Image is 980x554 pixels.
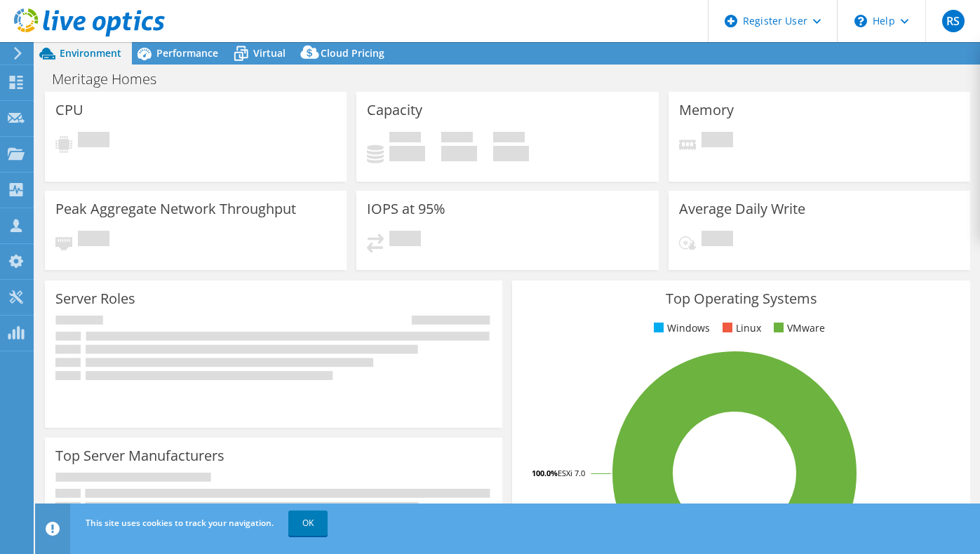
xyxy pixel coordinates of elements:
span: Environment [60,46,121,60]
span: This site uses cookies to track your navigation. [86,517,274,529]
h3: Top Server Manufacturers [55,448,224,464]
h3: Capacity [367,102,422,118]
span: Pending [702,132,733,151]
span: RS [942,10,965,32]
tspan: 100.0% [532,468,558,478]
span: Free [441,132,473,146]
li: Linux [719,320,761,336]
h3: Peak Aggregate Network Throughput [55,201,296,217]
h4: 0 GiB [389,146,425,161]
li: VMware [770,320,825,336]
span: Performance [156,46,218,60]
span: Pending [702,231,733,250]
h3: Memory [679,102,734,118]
li: Windows [650,320,710,336]
span: Pending [389,231,421,250]
span: Total [493,132,525,146]
h3: IOPS at 95% [367,201,445,217]
h3: Top Operating Systems [523,291,959,306]
h1: Meritage Homes [46,72,178,87]
svg: \n [854,15,867,27]
h3: Server Roles [55,291,135,306]
h3: CPU [55,102,83,118]
h3: Average Daily Write [679,201,805,217]
span: Cloud Pricing [321,46,384,60]
a: OK [288,511,328,536]
span: Pending [78,132,109,151]
span: Pending [78,231,109,250]
h4: 0 GiB [493,146,529,161]
span: Virtual [253,46,286,60]
h4: 0 GiB [441,146,477,161]
tspan: ESXi 7.0 [558,468,585,478]
span: Used [389,132,421,146]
